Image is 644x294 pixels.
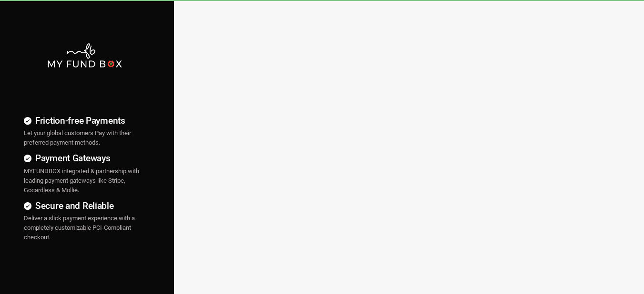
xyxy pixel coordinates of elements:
img: mfbwhite.png [47,42,123,69]
span: Let your global customers Pay with their preferred payment methods. [24,129,131,146]
h4: Friction-free Payments [24,114,145,127]
span: MYFUNDBOX integrated & partnership with leading payment gateways like Stripe, Gocardless & Mollie. [24,167,139,194]
h4: Payment Gateways [24,151,145,165]
span: Deliver a slick payment experience with a completely customizable PCI-Compliant checkout. [24,215,135,241]
h4: Secure and Reliable [24,199,145,213]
